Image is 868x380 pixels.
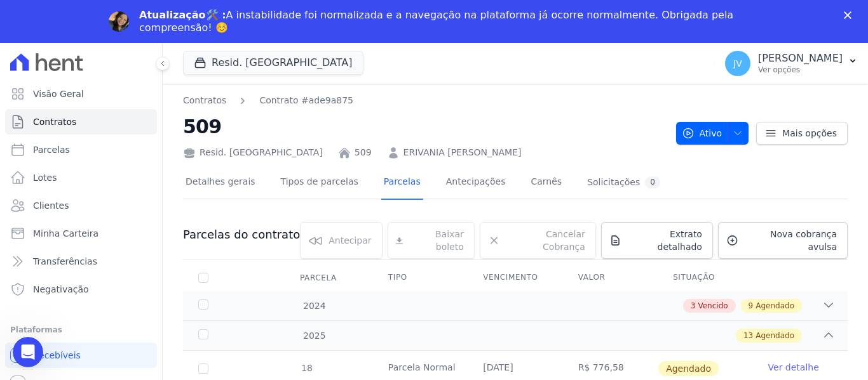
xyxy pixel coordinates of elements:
a: ERIVANIA [PERSON_NAME] [403,146,522,159]
div: Plataformas [10,322,152,337]
a: Mais opções [756,122,848,145]
a: Contratos [183,94,226,107]
span: Clientes [33,199,69,212]
input: default [198,364,208,374]
a: Negativação [5,277,157,302]
span: Agendado [658,361,719,376]
nav: Breadcrumb [183,94,666,107]
span: Ativo [682,122,722,145]
span: 13 [743,330,753,341]
span: Contratos [33,115,76,128]
a: Visão Geral [5,81,157,107]
a: Nova cobrança avulsa [718,222,848,259]
div: Resid. [GEOGRAPHIC_DATA] [183,146,323,159]
span: Lotes [33,171,57,184]
a: Lotes [5,165,157,190]
div: A instabilidade foi normalizada e a navegação na plataforma já ocorre normalmente. Obrigada pela ... [139,9,739,34]
a: Ver detalhe [768,361,819,374]
a: Extrato detalhado [601,222,713,259]
th: Valor [563,265,658,291]
span: Recebíveis [33,349,81,362]
a: Antecipações [444,166,508,200]
div: Parcela [285,265,352,291]
span: Vencido [698,300,728,311]
span: Parcelas [33,143,70,156]
p: [PERSON_NAME] [758,52,843,65]
span: JV [733,59,742,68]
a: Carnês [528,166,564,200]
th: Vencimento [468,265,562,291]
a: Minha Carteira [5,221,157,246]
h2: 509 [183,112,666,141]
button: JV [PERSON_NAME] Ver opções [715,46,868,81]
span: Nova cobrança avulsa [743,228,837,253]
span: 18 [300,363,313,373]
a: Parcelas [381,166,423,200]
div: 0 [645,176,660,188]
span: Minha Carteira [33,227,98,240]
th: Situação [658,265,752,291]
iframe: Intercom live chat [13,337,43,367]
span: Visão Geral [33,88,84,100]
span: 9 [749,300,754,311]
div: Fechar [844,11,857,19]
span: Mais opções [782,127,837,140]
a: Contratos [5,109,157,134]
a: Clientes [5,193,157,218]
th: Tipo [373,265,468,291]
span: Transferências [33,255,97,268]
a: Parcelas [5,137,157,162]
a: Recebíveis [5,343,157,368]
span: 3 [691,300,696,311]
h3: Parcelas do contrato [183,227,300,242]
button: Resid. [GEOGRAPHIC_DATA] [183,51,363,75]
div: Solicitações [587,176,660,188]
span: Agendado [756,300,794,311]
p: Ver opções [758,65,843,75]
span: Negativação [33,283,89,296]
a: Tipos de parcelas [278,166,361,200]
nav: Breadcrumb [183,94,353,107]
a: Transferências [5,249,157,274]
a: Solicitações0 [585,166,663,200]
button: Ativo [676,122,749,145]
span: Extrato detalhado [627,228,702,253]
span: Agendado [756,330,794,341]
a: 509 [355,146,372,159]
a: Contrato #ade9a875 [259,94,353,107]
b: Atualização🛠️ : [139,9,226,21]
img: Profile image for Adriane [109,11,129,32]
a: Detalhes gerais [183,166,258,200]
